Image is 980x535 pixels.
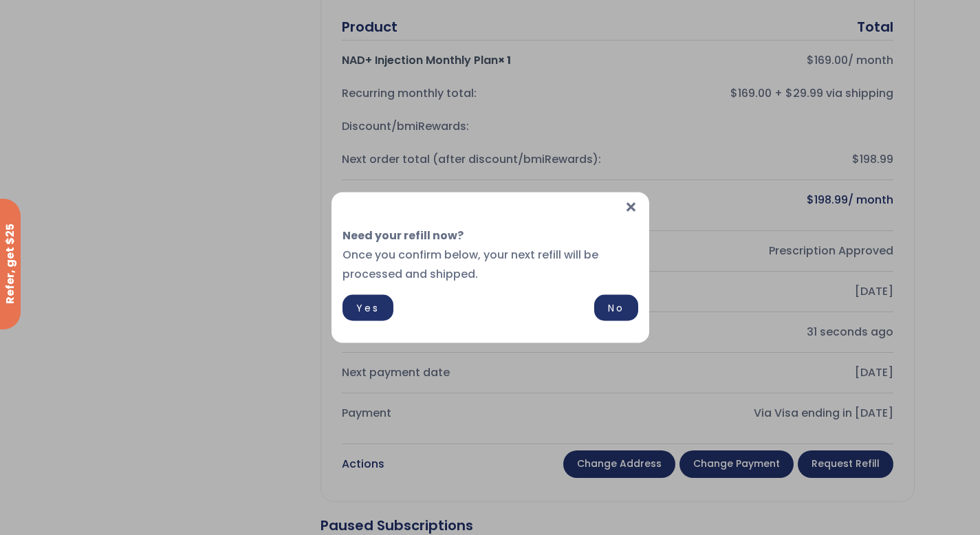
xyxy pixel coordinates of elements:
a: No [594,295,638,321]
strong: Need your refill now? [342,228,464,243]
span: Yes [356,301,380,315]
p: Once you confirm below, your next refill will be processed and shipped. [342,226,638,284]
span: × [624,193,638,222]
a: Yes [342,295,393,321]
